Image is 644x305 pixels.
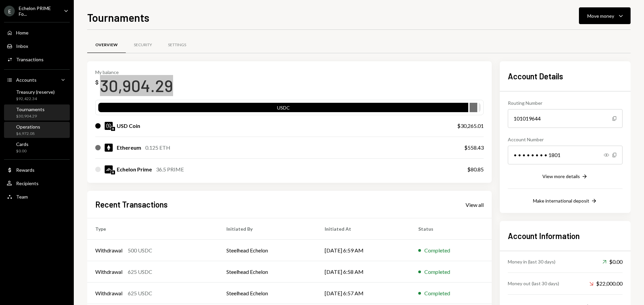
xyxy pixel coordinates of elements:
div: E [4,6,15,16]
div: Money in (last 30 days) [508,258,555,265]
div: $30,265.01 [457,122,484,130]
div: Completed [424,246,450,254]
div: 625 USDC [128,289,152,297]
div: Echelon Prime [117,165,152,173]
div: Make international deposit [533,198,589,204]
a: Operations$6,972.08 [4,122,70,138]
a: Accounts [4,74,70,86]
h2: Account Details [508,71,623,82]
div: $ [95,79,99,86]
div: Echelon PRIME Fo... [19,5,58,17]
th: Status [410,218,492,240]
div: Move money [587,12,614,19]
div: Tournaments [16,106,45,112]
div: 500 USDC [128,246,152,254]
th: Initiated By [218,218,317,240]
div: Transactions [16,57,44,62]
div: Withdrawal [95,268,122,276]
div: 625 USDC [128,268,152,276]
a: Home [4,26,70,39]
a: View all [466,201,484,208]
div: Team [16,194,28,200]
a: Security [126,36,160,54]
div: Completed [424,289,450,297]
div: $30,904.29 [16,113,45,119]
div: Account Number [508,136,623,143]
div: 30,904.29 [100,75,173,96]
div: Money out (last 30 days) [508,280,559,287]
div: Inbox [16,43,28,49]
div: Accounts [16,77,37,83]
a: Inbox [4,40,70,52]
button: View more details [542,173,588,180]
img: ETH [105,144,113,152]
div: Security [134,42,152,48]
div: USDC [98,104,468,113]
div: Operations [16,124,40,130]
img: USDC [105,122,113,130]
h1: Tournaments [87,11,149,24]
div: Settings [168,42,186,48]
td: Steelhead Echelon [218,240,317,261]
button: Move money [579,7,631,24]
div: Rewards [16,167,35,173]
td: [DATE] 6:57 AM [317,283,410,304]
div: $6,972.08 [16,131,40,137]
div: Ethereum [117,144,141,152]
div: $0.00 [16,148,29,154]
a: Tournaments$30,904.29 [4,104,70,121]
a: Rewards [4,164,70,176]
div: $80.85 [467,165,484,173]
div: Completed [424,268,450,276]
div: My balance [95,69,173,75]
a: Team [4,190,70,203]
a: Transactions [4,53,70,65]
div: Routing Number [508,99,623,106]
div: View more details [542,173,580,179]
div: $92,422.34 [16,96,55,102]
div: $558.43 [464,144,484,152]
div: Overview [95,42,118,48]
a: Recipients [4,177,70,189]
img: PRIME [105,165,113,173]
div: 36.5 PRIME [156,165,184,173]
a: Treasury (reserve)$92,422.34 [4,87,70,103]
a: Settings [160,36,194,54]
button: Make international deposit [533,198,597,205]
img: ethereum-mainnet [111,127,115,131]
div: Withdrawal [95,246,122,254]
div: Withdrawal [95,289,122,297]
div: Treasury (reserve) [16,89,55,95]
img: ethereum-mainnet [111,170,115,174]
td: Steelhead Echelon [218,283,317,304]
h2: Account Information [508,230,623,241]
div: $22,000.00 [589,280,623,288]
h2: Recent Transactions [95,199,168,210]
div: USD Coin [117,122,140,130]
a: Cards$0.00 [4,139,70,155]
div: View all [466,202,484,208]
td: Steelhead Echelon [218,261,317,283]
td: [DATE] 6:59 AM [317,240,410,261]
th: Type [87,218,218,240]
div: Home [16,30,29,35]
div: 101019644 [508,109,623,128]
div: • • • • • • • • 1801 [508,146,623,164]
th: Initiated At [317,218,410,240]
div: $0.00 [602,258,623,266]
div: Cards [16,141,29,147]
a: Overview [87,36,126,54]
div: 0.125 ETH [145,144,170,152]
td: [DATE] 6:58 AM [317,261,410,283]
div: Recipients [16,180,39,186]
